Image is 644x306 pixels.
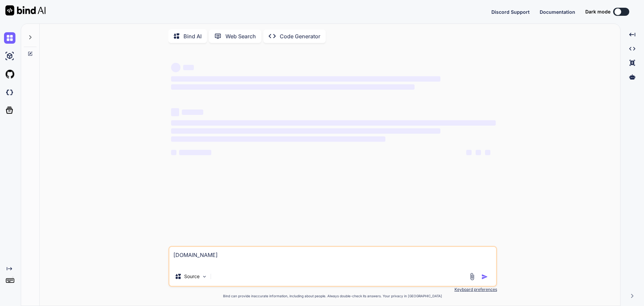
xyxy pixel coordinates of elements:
[169,247,496,267] textarea: [DOMAIN_NAME]
[184,273,200,280] p: Source
[4,50,15,62] img: ai-studio
[5,5,46,15] img: Bind AI
[225,32,256,40] p: Web Search
[466,150,472,155] span: ‌
[171,63,180,72] span: ‌
[171,84,415,90] span: ‌
[476,150,481,155] span: ‌
[485,150,490,155] span: ‌
[540,8,575,15] button: Documentation
[171,150,176,155] span: ‌
[468,273,476,280] img: attachment
[4,32,15,44] img: chat
[183,32,202,40] p: Bind AI
[171,108,179,116] span: ‌
[179,150,211,155] span: ‌
[183,65,194,70] span: ‌
[202,274,207,279] img: Pick Models
[4,87,15,98] img: darkCloudIdeIcon
[171,136,385,142] span: ‌
[182,110,203,115] span: ‌
[171,120,496,126] span: ‌
[280,32,320,40] p: Code Generator
[168,287,497,292] p: Keyboard preferences
[481,273,488,280] img: icon
[491,8,530,15] button: Discord Support
[540,9,575,15] span: Documentation
[491,9,530,15] span: Discord Support
[168,294,497,299] p: Bind can provide inaccurate information, including about people. Always double-check its answers....
[585,8,610,15] span: Dark mode
[171,128,440,134] span: ‌
[4,69,15,80] img: githubLight
[171,76,440,82] span: ‌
